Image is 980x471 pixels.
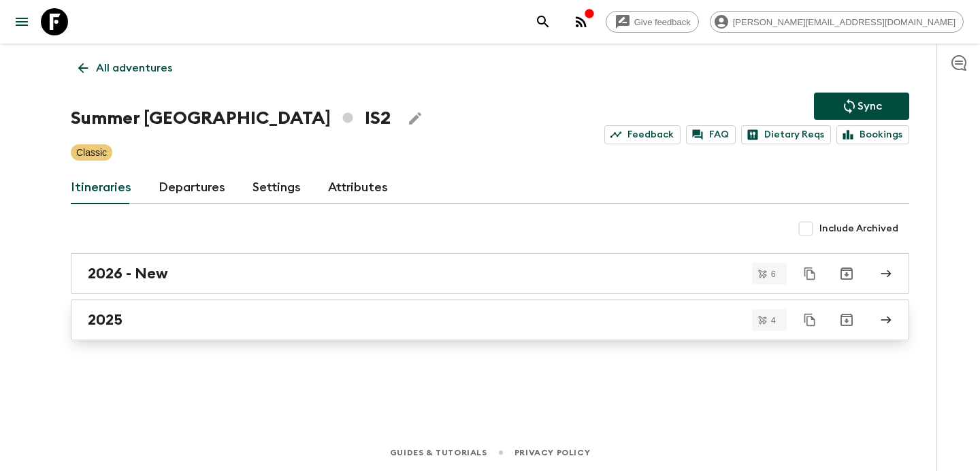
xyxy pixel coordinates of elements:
[76,146,107,159] p: Classic
[71,299,909,340] a: 2025
[833,260,860,287] button: Archive
[252,172,301,204] a: Settings
[741,125,831,144] a: Dietary Reqs
[71,54,180,82] a: All adventures
[71,253,909,294] a: 2026 - New
[71,172,131,204] a: Itineraries
[798,261,822,286] button: Duplicate
[725,17,963,27] span: [PERSON_NAME][EMAIL_ADDRESS][DOMAIN_NAME]
[833,306,860,334] button: Archive
[529,8,557,35] button: search adventures
[814,93,909,120] button: Sync adventure departures to the booking engine
[604,125,681,144] a: Feedback
[819,222,898,235] span: Include Archived
[514,445,590,460] a: Privacy Policy
[71,105,391,132] h1: Summer [GEOGRAPHIC_DATA] IS2
[88,265,168,282] h2: 2026 - New
[8,8,35,35] button: menu
[798,308,822,332] button: Duplicate
[686,125,736,144] a: FAQ
[96,60,172,76] p: All adventures
[606,11,699,33] a: Give feedback
[88,311,122,329] h2: 2025
[836,125,909,144] a: Bookings
[763,270,784,278] span: 6
[390,445,487,460] a: Guides & Tutorials
[763,316,784,325] span: 4
[328,172,388,204] a: Attributes
[627,17,698,27] span: Give feedback
[710,11,964,33] div: [PERSON_NAME][EMAIL_ADDRESS][DOMAIN_NAME]
[402,105,429,132] button: Edit Adventure Title
[159,172,225,204] a: Departures
[857,98,882,114] p: Sync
